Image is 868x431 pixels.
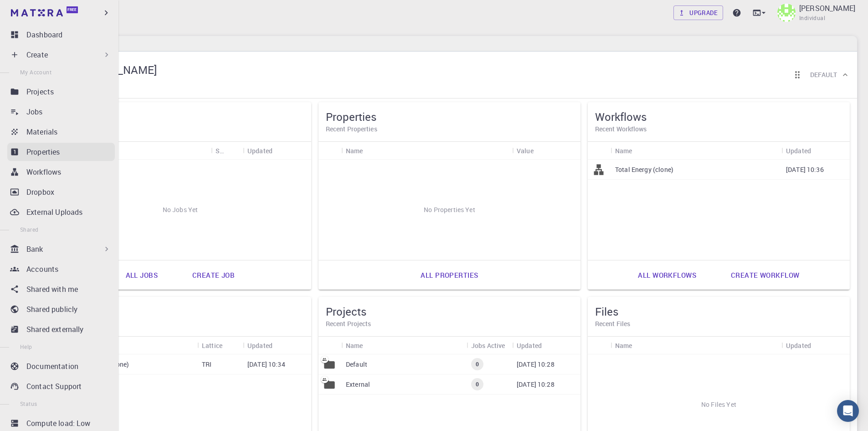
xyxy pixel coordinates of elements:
p: Compute load: Low [26,418,91,429]
span: Individual [799,14,825,23]
div: Name [341,337,467,354]
a: Create job [182,264,245,286]
a: Shared publicly [7,300,115,318]
div: Bank [7,240,115,258]
a: Shared externally [7,320,115,338]
div: Value [512,142,580,160]
p: Workflows [26,166,61,177]
p: TRI [202,360,211,369]
a: Shared with me [7,280,115,298]
a: Dashboard [7,26,115,44]
p: Shared externally [26,324,84,335]
p: [PERSON_NAME] [799,3,855,14]
p: External [346,380,370,389]
div: Name [615,337,632,354]
p: Materials [26,126,57,137]
div: Status [211,142,243,160]
button: Sort [542,338,556,353]
div: Name [72,337,197,354]
div: Name [72,142,211,160]
button: Reorder cards [788,66,806,84]
p: Bank [26,244,43,254]
button: Sort [811,143,826,158]
div: Name [611,337,781,354]
a: Dropbox [7,183,115,201]
span: Help [20,343,32,350]
div: Name [341,142,512,160]
button: Sort [363,338,378,353]
p: External Uploads [26,207,82,218]
p: Dropbox [26,187,54,197]
div: Status [216,142,224,160]
div: Value [517,142,534,160]
div: Updated [781,142,850,160]
h6: Recent Materials [56,319,304,329]
button: Sort [534,143,548,158]
div: Icon [588,142,611,160]
p: Dashboard [26,29,62,40]
button: Sort [811,338,826,353]
a: Contact Support [7,377,115,395]
div: Updated [786,142,811,160]
p: [DATE] 10:28 [517,360,555,369]
div: Updated [512,337,580,354]
p: Contact Support [26,381,82,392]
p: Projects [26,86,54,97]
img: chetan sharma [777,4,796,22]
div: Open Intercom Messenger [837,400,859,422]
div: Updated [786,337,811,354]
h5: Files [595,304,842,319]
button: Sort [272,143,287,158]
span: 0 [472,380,483,388]
a: All workflows [628,264,706,286]
h5: Properties [326,109,573,124]
button: Sort [632,143,647,158]
p: Shared with me [26,284,78,295]
button: Sort [224,143,238,158]
span: Shared [20,226,38,233]
h5: Workflows [595,109,842,124]
p: Accounts [26,264,58,275]
div: Name [346,142,363,160]
span: My Account [20,68,51,76]
div: Jobs Active [471,337,505,354]
button: Sort [632,338,647,353]
div: No Properties Yet [318,160,580,260]
p: [DATE] 10:36 [786,165,824,174]
div: Name [611,142,781,160]
div: No Jobs Yet [49,160,311,260]
h5: Jobs [56,109,304,124]
p: Default [346,360,367,369]
span: Support [18,6,51,15]
div: Lattice [197,337,243,354]
img: logo [11,9,63,16]
p: Shared publicly [26,304,77,315]
h5: Materials [56,304,304,319]
span: 0 [472,360,483,368]
div: Updated [247,337,272,354]
a: External Uploads [7,203,115,221]
button: Sort [363,143,378,158]
p: Jobs [26,106,43,117]
a: All jobs [116,264,168,286]
h6: Default [810,70,837,80]
a: Properties [7,143,115,161]
p: Total Energy (clone) [615,165,673,174]
div: Updated [243,337,311,354]
a: Workflows [7,163,115,181]
div: Name [346,337,363,354]
h6: Recent Workflows [595,124,842,134]
a: Accounts [7,260,115,278]
a: Projects [7,83,115,101]
a: Jobs [7,103,115,121]
div: Updated [517,337,542,354]
h6: Recent Jobs [56,124,304,134]
div: Create [7,46,115,64]
a: All properties [411,264,488,286]
a: Materials [7,123,115,141]
h6: Recent Projects [326,319,573,329]
a: Create workflow [721,264,809,286]
a: Upgrade [673,5,723,20]
span: Status [20,400,37,407]
div: Updated [781,337,850,354]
